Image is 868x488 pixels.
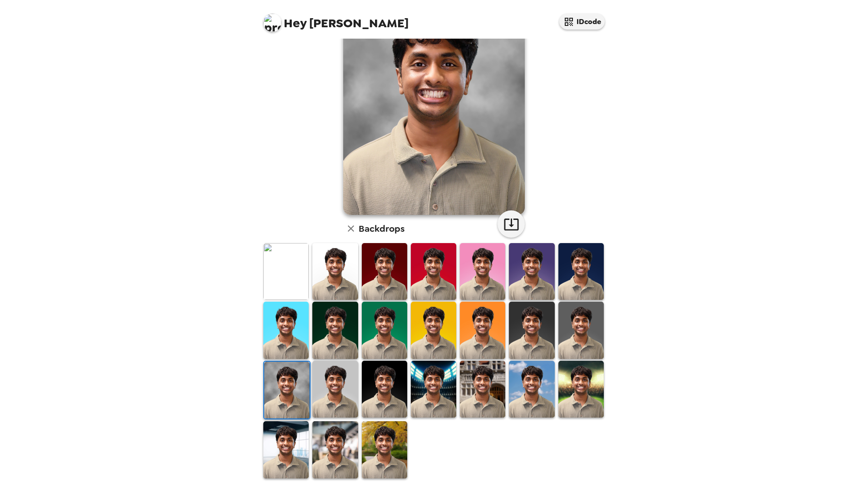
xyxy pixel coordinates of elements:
span: Hey [284,15,306,31]
button: IDcode [559,14,605,30]
img: profile pic [263,14,281,32]
img: Original [263,243,309,300]
span: [PERSON_NAME] [263,9,409,30]
h6: Backdrops [359,221,404,236]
